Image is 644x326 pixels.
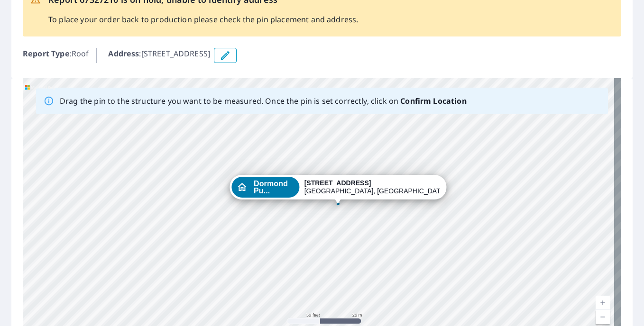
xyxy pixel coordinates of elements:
[60,95,467,107] p: Drag the pin to the structure you want to be measured. Once the pin is set correctly, click on
[23,48,70,59] b: Report Type
[254,180,295,194] span: Dormond Pu...
[400,96,466,106] b: Confirm Location
[304,179,371,187] strong: [STREET_ADDRESS]
[230,175,446,204] div: Dropped pin, building Dormond Public Bathroom, Residential property, 3100 Annapolis Ave Pittsburg...
[108,48,139,59] b: Address
[304,179,440,195] div: [GEOGRAPHIC_DATA], [GEOGRAPHIC_DATA] 15216
[596,310,610,324] a: Current Level 19, Zoom Out
[596,296,610,310] a: Current Level 19, Zoom In
[48,14,358,25] p: To place your order back to production please check the pin placement and address.
[23,48,89,63] p: : Roof
[108,48,210,63] p: : [STREET_ADDRESS]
